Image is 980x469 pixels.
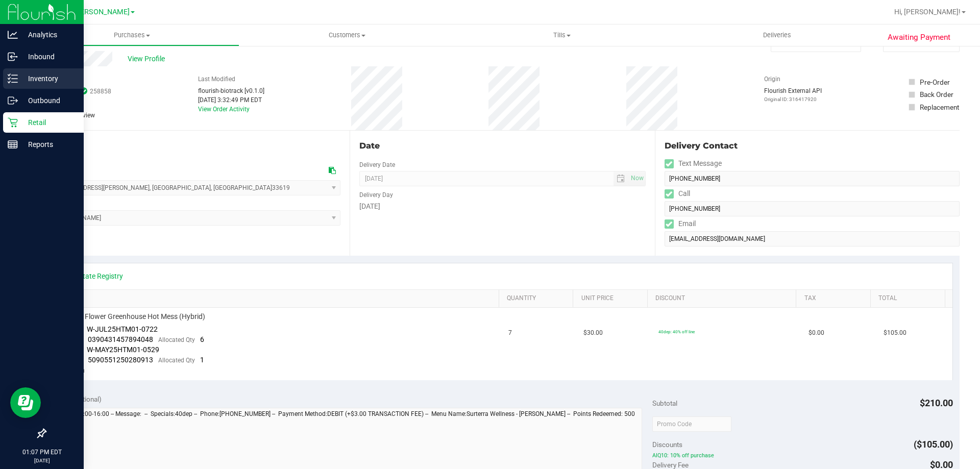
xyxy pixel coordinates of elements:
div: Location [45,140,340,152]
input: Format: (999) 999-9999 [665,171,960,186]
div: Flourish External API [764,86,822,103]
span: Hi, [PERSON_NAME]! [894,8,961,16]
span: Customers [239,31,454,40]
p: Reports [18,138,79,151]
span: Delivery Fee [652,461,689,469]
div: Delivery Contact [665,140,960,152]
span: ($105.00) [914,439,953,450]
span: Discounts [652,435,682,454]
div: Pre-Order [920,77,950,87]
label: Text Message [665,156,722,171]
p: Original ID: 316417920 [764,95,822,103]
a: Unit Price [581,294,644,303]
label: Email [665,216,696,231]
span: W-JUL25HTM01-0722 [87,325,158,333]
span: FD 3.5g Flower Greenhouse Hot Mess (Hybrid) [59,312,205,322]
div: flourish-biotrack [v0.1.0] [198,86,264,95]
a: Total [878,294,941,303]
input: Promo Code [652,416,731,432]
a: View State Registry [62,271,123,281]
div: Back Order [920,89,953,100]
span: 1 [200,356,204,364]
span: 5090551250280913 [88,356,153,364]
div: [DATE] 3:32:49 PM EDT [198,95,264,105]
label: Origin [764,75,780,84]
a: Deliveries [670,24,885,46]
span: 258858 [90,87,111,96]
label: Delivery Date [359,160,395,169]
label: Delivery Day [359,190,393,200]
span: View Profile [128,54,168,64]
p: Inventory [18,72,79,85]
span: Purchases [25,31,239,40]
a: Discount [655,294,792,303]
span: $30.00 [583,328,603,338]
span: Allocated Qty [158,336,195,343]
inline-svg: Reports [8,139,18,150]
inline-svg: Analytics [8,30,18,40]
a: Tills [454,24,669,46]
div: Replacement [920,102,959,112]
span: W-MAY25HTM01-0529 [87,345,159,354]
span: Tills [455,31,669,40]
div: Date [359,140,645,152]
a: Tax [804,294,867,303]
a: Customers [239,24,454,46]
p: Analytics [18,29,79,41]
a: View Order Activity [198,106,250,113]
p: Outbound [18,94,79,107]
span: Subtotal [652,399,677,407]
label: Call [665,186,690,201]
span: In Sync [80,86,87,96]
a: Purchases [24,24,239,46]
p: 01:07 PM EDT [5,448,79,457]
label: Last Modified [198,75,235,84]
a: SKU [60,294,495,303]
inline-svg: Inventory [8,73,18,84]
span: AIQ10: 10% off purchase [652,452,952,459]
span: 7 [508,328,512,338]
span: Deliveries [749,31,805,40]
input: Format: (999) 999-9999 [665,201,960,216]
span: $210.00 [920,398,953,408]
div: [DATE] [359,201,645,212]
inline-svg: Retail [8,117,18,128]
span: 40dep: 40% off line [658,329,695,334]
span: $105.00 [884,328,906,338]
p: Retail [18,116,79,129]
inline-svg: Outbound [8,95,18,106]
div: Copy address to clipboard [329,165,336,176]
span: $0.00 [808,328,824,338]
span: [PERSON_NAME] [73,8,130,16]
inline-svg: Inbound [8,52,18,62]
span: 0390431457894048 [88,335,153,343]
p: Inbound [18,51,79,63]
span: Allocated Qty [158,357,195,364]
p: [DATE] [5,457,79,464]
span: 6 [200,335,204,343]
a: Quantity [507,294,569,303]
iframe: Resource center [10,387,41,418]
span: Awaiting Payment [888,32,950,43]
